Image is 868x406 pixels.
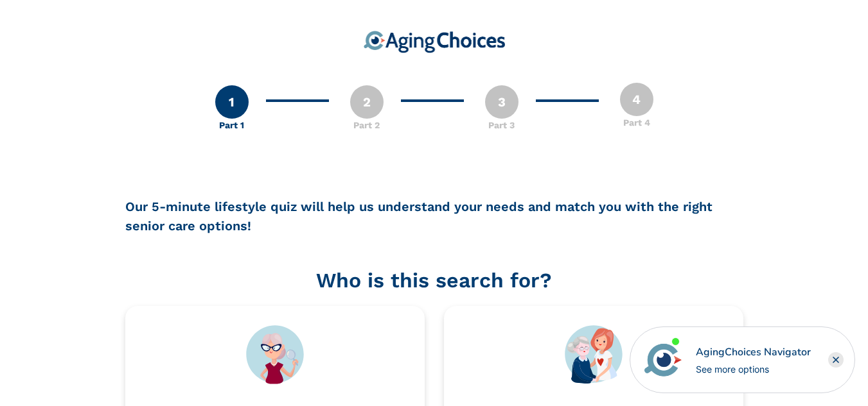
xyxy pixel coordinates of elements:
[246,325,304,384] img: myself.svg
[353,119,380,132] div: Part 2
[488,119,515,132] div: Part 3
[623,116,650,130] div: Part 4
[125,265,743,296] div: Who is this search for?
[641,338,685,382] img: avatar
[696,362,811,376] div: See more options
[215,85,249,119] div: 1
[696,344,811,360] div: AgingChoices Navigator
[219,119,244,132] div: Part 1
[364,31,505,53] img: aging-choices-logo.png
[620,83,653,116] div: 4
[485,85,518,119] div: 3
[125,197,743,235] div: Our 5-minute lifestyle quiz will help us understand your needs and match you with the right senio...
[350,85,384,119] div: 2
[828,352,844,368] div: Close
[565,325,623,384] img: a-loved-one.svg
